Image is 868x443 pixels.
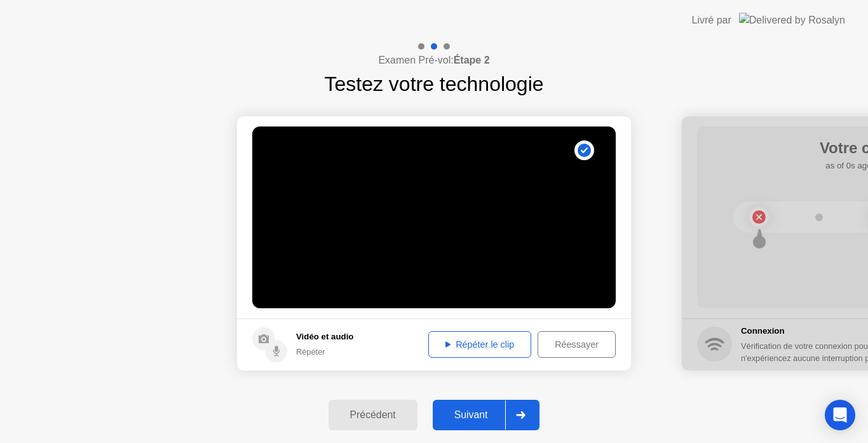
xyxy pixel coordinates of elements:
div: Précédent [332,409,414,421]
button: Répéter le clip [428,331,531,358]
button: Précédent [329,400,417,430]
b: Étape 2 [454,55,490,65]
img: Delivered by Rosalyn [739,13,845,27]
h4: Examen Pré-vol: [378,53,489,68]
div: Répéter le clip [433,339,527,350]
h5: Vidéo et audio [296,331,353,343]
div: Open Intercom Messenger [825,400,855,430]
div: Répéter [296,346,353,358]
div: Livré par [692,13,731,28]
h1: Testez votre technologie [324,69,543,99]
div: Réessayer [542,339,611,350]
button: Suivant [433,400,540,430]
div: Suivant [437,409,506,421]
button: Réessayer [538,331,616,358]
